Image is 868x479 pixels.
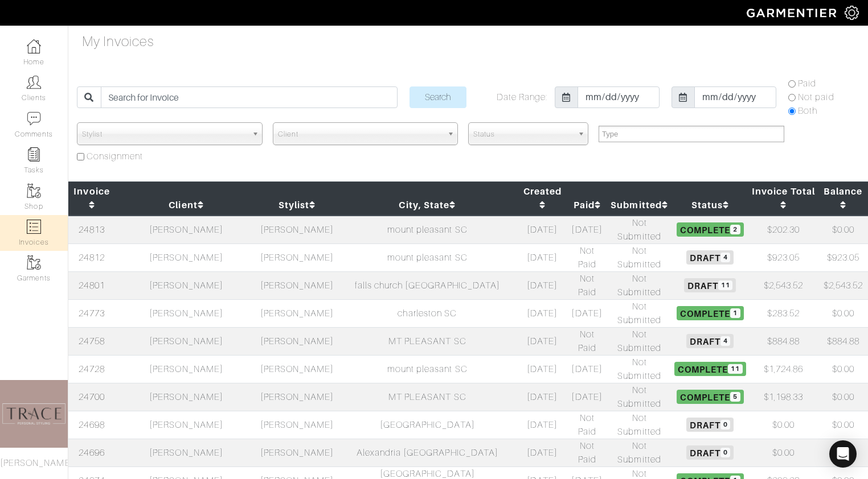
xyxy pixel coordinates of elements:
[748,299,818,327] td: $283.52
[748,383,818,411] td: $1,198.33
[518,271,567,299] td: [DATE]
[82,123,247,146] span: Stylist
[748,439,818,466] td: $0.00
[730,225,740,234] span: 2
[818,439,868,466] td: $0.00
[818,355,868,383] td: $0.00
[518,216,567,244] td: [DATE]
[567,243,607,271] td: Not Paid
[257,383,337,411] td: [PERSON_NAME]
[607,327,672,355] td: Not Submitted
[27,255,41,270] img: garments-icon-b7da505a4dc4fd61783c78ac3ca0ef83fa9d6f193b1c9dc38574b1d14d53ca28.png
[607,243,672,271] td: Not Submitted
[748,216,818,244] td: $202.30
[748,355,818,383] td: $1,724.86
[518,327,567,355] td: [DATE]
[257,243,337,271] td: [PERSON_NAME]
[686,445,734,459] span: Draft
[607,383,672,411] td: Not Submitted
[257,327,337,355] td: [PERSON_NAME]
[115,243,257,271] td: [PERSON_NAME]
[720,448,730,457] span: 0
[337,216,518,244] td: mount pleasant SC
[677,306,743,320] span: Complete
[748,243,818,271] td: $923.05
[720,336,730,346] span: 4
[518,411,567,439] td: [DATE]
[27,147,41,162] img: reminder-icon-8004d30b9f0a5d33ae49ab947aed9ed385cf756f9e5892f1edd6e32f2345188e.png
[337,411,518,439] td: [GEOGRAPHIC_DATA]
[686,418,734,431] span: Draft
[337,355,518,383] td: mount pleasant SC
[798,77,816,90] label: Paid
[518,243,567,271] td: [DATE]
[718,280,732,290] span: 11
[798,90,834,104] label: Not paid
[79,336,104,346] a: 24758
[101,86,397,108] input: Search for Invoice
[818,299,868,327] td: $0.00
[818,327,868,355] td: $884.88
[79,364,104,374] a: 24728
[567,327,607,355] td: Not Paid
[337,271,518,299] td: falls church [GEOGRAPHIC_DATA]
[567,216,607,244] td: [DATE]
[337,439,518,466] td: Alexandria [GEOGRAPHIC_DATA]
[818,216,868,244] td: $0.00
[607,355,672,383] td: Not Submitted
[473,123,573,146] span: Status
[27,220,41,234] img: orders-icon-0abe47150d42831381b5fb84f609e132dff9fe21cb692f30cb5eec754e2cba89.png
[611,200,668,210] a: Submitted
[518,439,567,466] td: [DATE]
[115,271,257,299] td: [PERSON_NAME]
[567,383,607,411] td: [DATE]
[686,250,734,264] span: Draft
[730,392,740,402] span: 5
[337,243,518,271] td: mount pleasant SC
[87,150,144,163] label: Consignment
[798,104,817,118] label: Both
[686,334,734,348] span: Draft
[684,278,736,292] span: Draft
[829,440,857,468] div: Open Intercom Messenger
[79,280,104,291] a: 24801
[27,39,41,53] img: dashboard-icon-dbcd8f5a0b271acd01030246c82b418ddd0df26cd7fceb0bd07c9910d44c42f6.png
[27,184,41,198] img: garments-icon-b7da505a4dc4fd61783c78ac3ca0ef83fa9d6f193b1c9dc38574b1d14d53ca28.png
[818,271,868,299] td: $2,543.52
[518,299,567,327] td: [DATE]
[115,216,257,244] td: [PERSON_NAME]
[79,420,104,430] a: 24698
[115,327,257,355] td: [PERSON_NAME]
[257,216,337,244] td: [PERSON_NAME]
[674,362,746,375] span: Complete
[720,253,730,262] span: 4
[574,200,601,210] a: Paid
[79,225,104,235] a: 24813
[720,420,730,430] span: 0
[845,6,859,20] img: gear-icon-white-bd11855cb880d31180b6d7d6211b90ccbf57a29d726f0c71d8c61bd08dd39cc2.png
[337,327,518,355] td: MT PLEASANT SC
[79,448,104,458] a: 24696
[523,186,562,210] a: Created
[607,411,672,439] td: Not Submitted
[278,123,443,146] span: Client
[728,364,742,374] span: 11
[257,271,337,299] td: [PERSON_NAME]
[257,439,337,466] td: [PERSON_NAME]
[73,186,109,210] a: Invoice
[818,383,868,411] td: $0.00
[27,112,41,126] img: comment-icon-a0a6a9ef722e966f86d9cbdc48e553b5cf19dbc54f86b18d962a5391bc8f6eb6.png
[115,383,257,411] td: [PERSON_NAME]
[169,200,203,210] a: Client
[567,271,607,299] td: Not Paid
[818,243,868,271] td: $923.05
[497,90,548,104] label: Date Range:
[257,299,337,327] td: [PERSON_NAME]
[567,299,607,327] td: [DATE]
[567,439,607,466] td: Not Paid
[752,186,815,210] a: Invoice Total
[567,411,607,439] td: Not Paid
[79,308,104,319] a: 24773
[607,439,672,466] td: Not Submitted
[748,411,818,439] td: $0.00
